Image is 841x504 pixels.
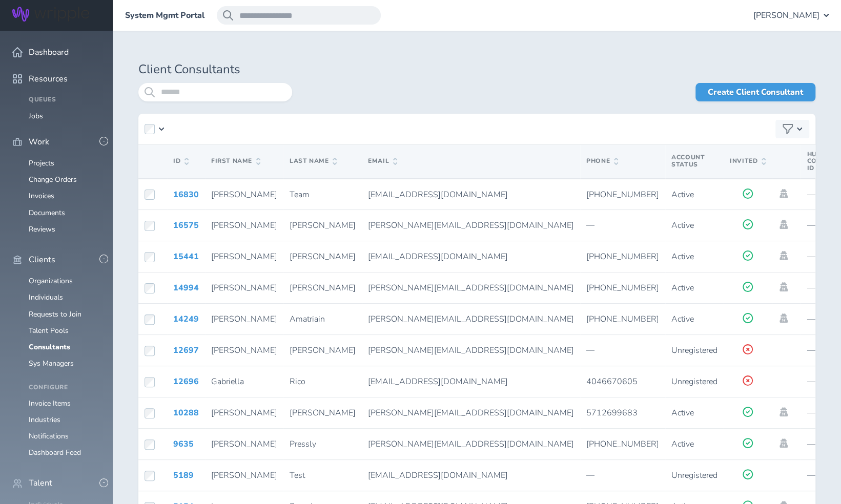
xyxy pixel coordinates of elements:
span: [PERSON_NAME] [211,282,277,293]
button: [PERSON_NAME] [753,6,829,25]
a: Sys Managers [29,359,74,368]
span: Active [671,220,694,231]
span: Gabriella [211,376,244,387]
a: 16575 [173,220,199,231]
a: 16830 [173,189,199,200]
a: Impersonate [778,438,789,448]
span: Active [671,282,694,293]
span: Unregistered [671,376,717,387]
a: 12696 [173,376,199,387]
span: Pressly [290,438,316,450]
span: [PERSON_NAME] [753,11,819,20]
a: Jobs [29,111,43,121]
span: [PERSON_NAME] [290,282,356,293]
span: [PERSON_NAME][EMAIL_ADDRESS][DOMAIN_NAME] [368,313,574,325]
span: [PERSON_NAME][EMAIL_ADDRESS][DOMAIN_NAME] [368,438,574,450]
a: Reviews [29,224,55,234]
h4: Queues [29,96,100,103]
span: [PHONE_NUMBER] [586,282,659,293]
a: Invoice Items [29,398,71,408]
a: 5189 [173,470,194,481]
p: — [586,346,659,355]
p: — [586,221,659,230]
a: Dashboard Feed [29,448,81,457]
span: Active [671,189,694,200]
span: [PERSON_NAME] [211,251,277,262]
a: Impersonate [778,189,789,198]
a: 14994 [173,282,199,293]
span: [PERSON_NAME] [211,407,277,418]
button: - [99,478,108,487]
a: 10288 [173,407,199,418]
span: [PERSON_NAME] [290,220,356,231]
img: Wripple [12,7,89,22]
span: [PERSON_NAME] [211,345,277,356]
span: [PERSON_NAME][EMAIL_ADDRESS][DOMAIN_NAME] [368,407,574,418]
a: Change Orders [29,175,77,184]
span: [PHONE_NUMBER] [586,189,659,200]
span: Talent [29,478,52,488]
span: Account Status [671,153,705,169]
span: [PERSON_NAME][EMAIL_ADDRESS][DOMAIN_NAME] [368,282,574,293]
h4: Configure [29,384,100,391]
span: Unregistered [671,470,717,481]
a: Consultants [29,342,70,352]
a: Organizations [29,276,73,286]
span: [PERSON_NAME] [290,345,356,356]
span: [EMAIL_ADDRESS][DOMAIN_NAME] [368,376,508,387]
a: Documents [29,208,65,218]
span: Active [671,251,694,262]
span: Dashboard [29,48,69,57]
a: Industries [29,415,60,425]
span: [PHONE_NUMBER] [586,313,659,325]
span: [PERSON_NAME] [211,313,277,325]
span: 4046670605 [586,376,638,387]
span: [PHONE_NUMBER] [586,251,659,262]
span: [EMAIL_ADDRESS][DOMAIN_NAME] [368,189,508,200]
h1: Client Consultants [138,62,815,77]
span: [EMAIL_ADDRESS][DOMAIN_NAME] [368,251,508,262]
span: [PERSON_NAME] [211,470,277,481]
span: First Name [211,158,260,165]
a: Requests to Join [29,309,81,319]
span: Active [671,438,694,450]
button: - [99,137,108,145]
span: Last Name [290,158,337,165]
span: Unregistered [671,345,717,356]
a: Impersonate [778,407,789,416]
span: Resources [29,74,68,83]
a: System Mgmt Portal [125,11,204,20]
a: 14249 [173,313,199,325]
a: Impersonate [778,220,789,229]
span: [PERSON_NAME] [290,251,356,262]
a: Impersonate [778,251,789,260]
a: Impersonate [778,313,789,323]
span: Email [368,158,397,165]
span: Active [671,407,694,418]
span: [PERSON_NAME][EMAIL_ADDRESS][DOMAIN_NAME] [368,220,574,231]
a: Create Client Consultant [695,83,815,101]
span: Phone [586,158,618,165]
span: Test [290,470,305,481]
p: — [586,471,659,480]
span: Active [671,313,694,325]
span: 5712699683 [586,407,638,418]
a: 9635 [173,438,194,450]
span: [PERSON_NAME] [211,189,277,200]
span: Work [29,137,49,146]
a: Individuals [29,292,63,302]
a: 15441 [173,251,199,262]
a: Impersonate [778,282,789,291]
span: Rico [290,376,305,387]
a: Invoices [29,191,54,201]
span: [PERSON_NAME][EMAIL_ADDRESS][DOMAIN_NAME] [368,345,574,356]
span: Amatriain [290,313,325,325]
span: Invited [730,158,766,165]
a: Projects [29,158,54,168]
a: Talent Pools [29,326,69,335]
span: Team [290,189,310,200]
button: - [99,255,108,263]
a: 12697 [173,345,199,356]
span: [PHONE_NUMBER] [586,438,659,450]
span: [PERSON_NAME] [211,220,277,231]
